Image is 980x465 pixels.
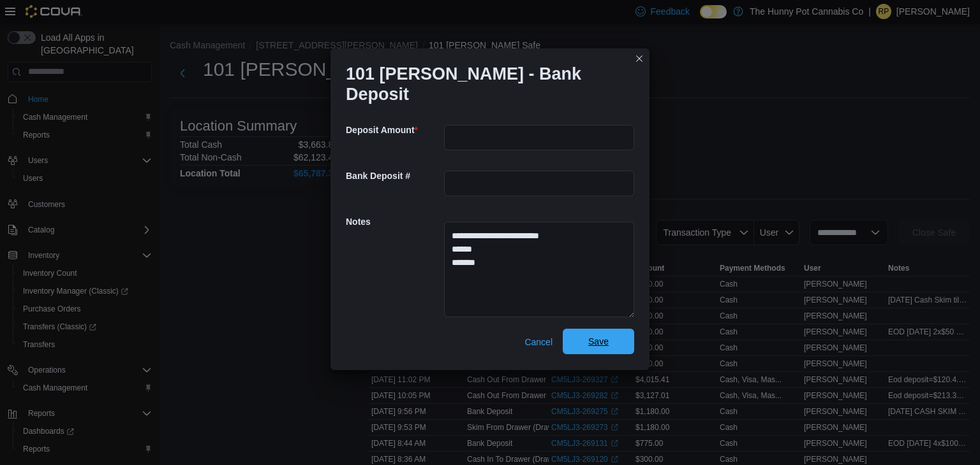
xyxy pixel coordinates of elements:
[524,336,553,348] span: Cancel
[346,163,442,189] h5: Bank Deposit #
[346,209,442,234] h5: Notes
[346,64,624,104] h1: 101 [PERSON_NAME] - Bank Deposit
[346,117,442,143] h5: Deposit Amount
[632,51,647,66] button: Closes this modal window
[588,335,609,348] span: Save
[563,329,634,354] button: Save
[519,329,558,355] button: Cancel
